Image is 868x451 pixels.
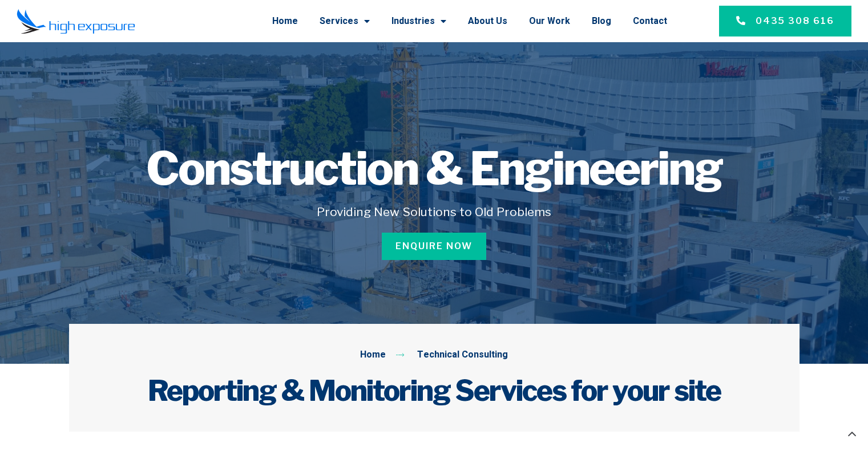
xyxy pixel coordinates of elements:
[17,9,135,34] img: Final-Logo copy
[382,233,486,260] a: Enquire Now
[320,6,370,36] a: Services
[756,14,834,28] span: 0435 308 616
[414,348,508,363] span: Technical Consulting
[391,6,446,36] a: Industries
[93,373,776,408] h2: Reporting & Monitoring Services for your site
[93,203,776,221] h5: Providing New Solutions to Old Problems
[592,6,611,36] a: Blog
[360,348,386,363] span: Home
[529,6,570,36] a: Our Work
[468,6,507,36] a: About Us
[719,6,851,36] a: 0435 308 616
[150,6,667,36] nav: Menu
[395,239,473,253] span: Enquire Now
[633,6,667,36] a: Contact
[272,6,298,36] a: Home
[93,146,776,192] h1: Construction & Engineering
